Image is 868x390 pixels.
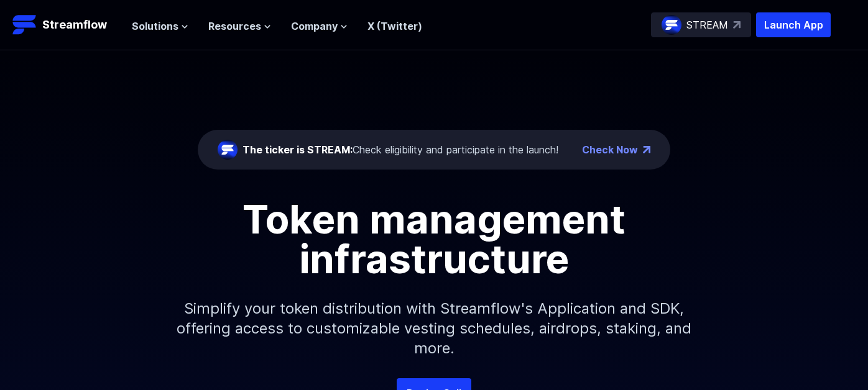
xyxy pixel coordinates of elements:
[651,12,751,37] a: STREAM
[132,19,178,34] span: Solutions
[582,142,638,157] a: Check Now
[12,12,119,37] a: Streamflow
[242,142,558,157] div: Check eligibility and participate in the launch!
[132,19,188,34] button: Solutions
[686,17,728,32] p: STREAM
[208,19,261,34] span: Resources
[42,16,107,34] p: Streamflow
[756,12,831,37] button: Launch App
[242,143,353,156] span: The ticker is STREAM:
[733,21,741,29] img: top-right-arrow.svg
[367,20,422,32] a: X (Twitter)
[291,19,338,34] span: Company
[12,12,37,37] img: Streamflow Logo
[208,19,271,34] button: Resources
[167,279,701,378] p: Simplify your token distribution with Streamflow's Application and SDK, offering access to custom...
[643,146,650,153] img: top-right-arrow.png
[154,199,714,279] h1: Token management infrastructure
[662,15,681,35] img: streamflow-logo-circle.png
[291,19,348,34] button: Company
[218,140,238,160] img: streamflow-logo-circle.png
